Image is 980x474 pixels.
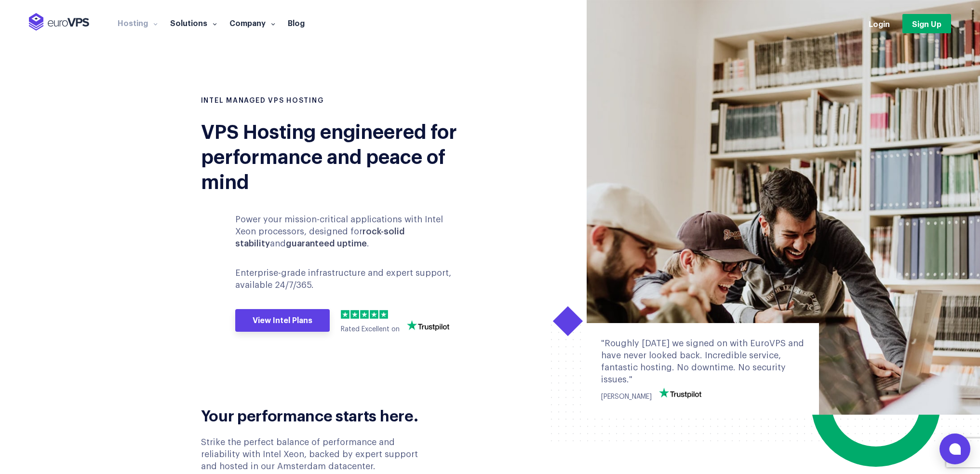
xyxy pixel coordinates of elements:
a: Sign Up [902,14,951,33]
a: Blog [282,18,311,27]
p: Enterprise-grade infrastructure and expert support, available 24/7/365. [235,267,464,291]
a: Solutions [164,18,223,27]
b: rock-solid stability [235,227,405,248]
img: 1 [341,310,349,319]
img: 2 [350,310,359,319]
img: EuroVPS [29,13,89,31]
h2: Your performance starts here. [201,405,434,424]
img: 3 [360,310,369,319]
span: Rated Excellent on [341,326,400,333]
a: Hosting [111,18,164,27]
div: "Roughly [DATE] we signed on with EuroVPS and have never looked back. Incredible service, fantast... [601,338,805,386]
img: 4 [370,310,378,319]
b: guaranteed uptime [286,239,367,248]
a: Company [223,18,282,27]
span: [PERSON_NAME] [601,393,652,400]
button: Open chat window [940,433,970,464]
h1: INTEL MANAGED VPS HOSTING [201,96,483,106]
img: 5 [379,310,388,319]
div: VPS Hosting engineered for performance and peace of mind [201,118,483,193]
a: Login [869,18,890,29]
a: View Intel Plans [235,309,330,332]
p: Power your mission-critical applications with Intel Xeon processors, designed for and . [235,214,464,250]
